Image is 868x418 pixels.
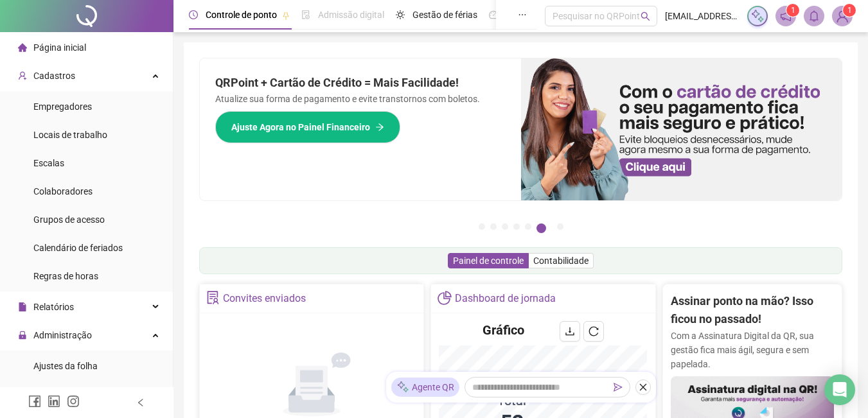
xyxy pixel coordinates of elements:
span: ellipsis [518,10,527,19]
span: arrow-right [375,123,384,132]
span: file [18,302,27,311]
span: Administração [33,330,92,340]
span: instagram [67,395,80,408]
span: lock [18,331,27,340]
div: Agente QR [391,378,459,397]
span: solution [206,291,220,304]
span: notification [780,10,792,22]
span: Grupos de acesso [33,214,105,225]
span: Contabilidade [533,256,589,266]
span: dashboard [489,10,498,19]
img: sparkle-icon.fc2bf0ac1784a2077858766a79e2daf3.svg [396,381,409,394]
button: 4 [513,223,520,230]
button: 1 [479,223,485,230]
sup: Atualize o seu contato no menu Meus Dados [843,4,856,17]
span: Ajustes da folha [33,361,98,371]
span: Colaboradores [33,186,93,196]
span: Calendário de feriados [33,243,123,253]
span: Locais de trabalho [33,130,107,140]
span: Controle de ponto [206,10,277,20]
img: 69000 [833,6,852,26]
div: Convites enviados [223,288,306,309]
span: user-add [18,71,27,80]
span: search [641,12,650,21]
span: pie-chart [438,291,451,304]
span: bell [808,10,820,22]
button: Ajuste Agora no Painel Financeiro [215,111,400,143]
span: Admissão digital [318,10,384,20]
span: [EMAIL_ADDRESS][DOMAIN_NAME] [665,9,740,23]
span: Cadastros [33,71,75,81]
div: Open Intercom Messenger [824,374,855,405]
span: left [136,398,145,407]
span: 1 [847,6,852,15]
sup: 1 [786,4,799,17]
span: facebook [28,395,41,408]
img: banner%2F75947b42-3b94-469c-a360-407c2d3115d7.png [521,58,842,200]
img: sparkle-icon.fc2bf0ac1784a2077858766a79e2daf3.svg [750,9,765,23]
span: Empregadores [33,101,92,112]
span: sun [396,10,405,19]
h4: Gráfico [483,321,524,339]
span: Página inicial [33,42,86,53]
p: Atualize sua forma de pagamento e evite transtornos com boletos. [215,92,506,106]
span: clock-circle [189,10,198,19]
button: 2 [490,223,497,230]
span: 1 [791,6,795,15]
span: send [614,383,623,392]
div: Dashboard de jornada [455,288,556,309]
span: Ajuste Agora no Painel Financeiro [231,120,370,134]
h2: Assinar ponto na mão? Isso ficou no passado! [671,292,834,329]
p: Com a Assinatura Digital da QR, sua gestão fica mais ágil, segura e sem papelada. [671,329,834,371]
button: 7 [557,223,563,230]
span: close [639,383,648,392]
h2: QRPoint + Cartão de Crédito = Mais Facilidade! [215,74,506,92]
span: Painel de controle [453,256,524,266]
span: pushpin [282,12,290,19]
span: Regras de horas [33,271,98,281]
span: linkedin [48,395,60,408]
span: reload [589,326,599,336]
span: Gestão de férias [412,10,477,20]
button: 3 [502,223,508,230]
span: home [18,43,27,52]
button: 6 [536,223,546,233]
span: file-done [301,10,310,19]
span: Escalas [33,158,64,168]
button: 5 [525,223,531,230]
span: Relatórios [33,302,74,312]
span: download [565,326,575,336]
